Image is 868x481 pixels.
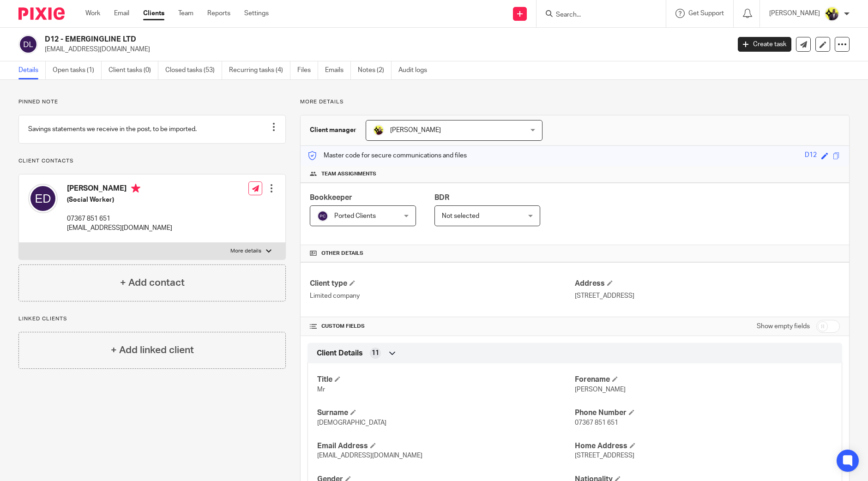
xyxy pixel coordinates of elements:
h4: Email Address [317,441,575,451]
p: Pinned note [18,98,286,106]
p: Linked clients [18,315,286,323]
i: Primary [131,184,140,193]
a: Email [114,9,129,18]
h4: CUSTOM FIELDS [310,323,575,330]
img: svg%3E [18,35,38,54]
img: Megan-Starbridge.jpg [373,125,384,136]
p: Limited company [310,291,575,301]
span: Not selected [442,213,479,219]
span: [PERSON_NAME] [390,127,441,133]
img: Yemi-Starbridge.jpg [825,6,839,21]
a: Work [85,9,100,18]
span: [PERSON_NAME] [575,386,626,393]
span: 11 [372,349,379,358]
span: [EMAIL_ADDRESS][DOMAIN_NAME] [317,452,422,459]
a: Create task [738,37,791,52]
h4: Phone Number [575,408,832,418]
p: More details [230,247,261,255]
h4: Home Address [575,441,832,451]
img: svg%3E [317,210,328,222]
span: Client Details [317,349,363,358]
span: Bookkeeper [310,194,352,201]
p: 07367 851 651 [67,214,172,223]
span: Mr [317,386,325,393]
a: Audit logs [398,61,434,79]
h5: (Social Worker) [67,195,172,204]
p: Master code for secure communications and files [307,151,467,160]
input: Search [555,11,638,19]
p: Client contacts [18,157,286,165]
img: svg%3E [28,184,58,213]
a: Closed tasks (53) [165,61,222,79]
h4: Client type [310,279,575,289]
a: Open tasks (1) [53,61,102,79]
span: 07367 851 651 [575,420,618,426]
p: More details [300,98,850,106]
p: [EMAIL_ADDRESS][DOMAIN_NAME] [67,223,172,233]
a: Recurring tasks (4) [229,61,290,79]
h4: Forename [575,375,832,385]
a: Details [18,61,46,79]
img: Pixie [18,7,65,20]
h4: + Add contact [120,276,185,290]
a: Notes (2) [358,61,392,79]
p: [EMAIL_ADDRESS][DOMAIN_NAME] [45,45,724,54]
h4: + Add linked client [111,343,194,357]
h4: Surname [317,408,575,418]
a: Team [178,9,193,18]
a: Client tasks (0) [108,61,158,79]
span: [DEMOGRAPHIC_DATA] [317,420,386,426]
h2: D12 - EMERGINGLINE LTD [45,35,588,44]
h3: Client manager [310,126,356,135]
span: Ported Clients [334,213,376,219]
span: Other details [321,250,363,257]
h4: [PERSON_NAME] [67,184,172,195]
a: Clients [143,9,164,18]
p: [PERSON_NAME] [769,9,820,18]
span: Get Support [688,10,724,17]
p: [STREET_ADDRESS] [575,291,840,301]
span: Team assignments [321,170,376,178]
h4: Title [317,375,575,385]
a: Emails [325,61,351,79]
label: Show empty fields [757,322,810,331]
a: Files [297,61,318,79]
span: BDR [434,194,449,201]
span: [STREET_ADDRESS] [575,452,634,459]
div: D12 [805,150,817,161]
a: Reports [207,9,230,18]
a: Settings [244,9,269,18]
h4: Address [575,279,840,289]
